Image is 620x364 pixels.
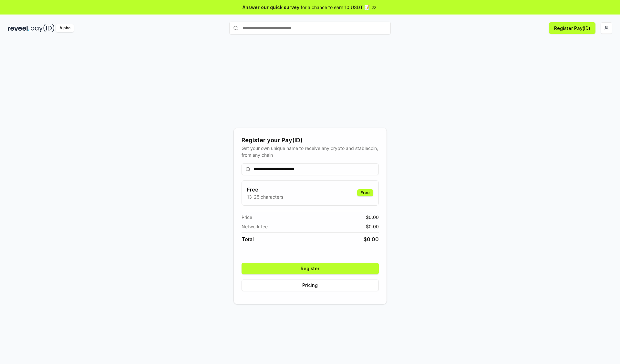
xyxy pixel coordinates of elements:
[301,4,370,11] span: for a chance to earn 10 USDT 📝
[242,263,379,274] button: Register
[364,235,379,243] span: $ 0.00
[242,223,268,230] span: Network fee
[56,24,74,32] div: Alpha
[8,24,29,32] img: reveel_dark
[242,280,379,291] button: Pricing
[549,22,595,34] button: Register Pay(ID)
[357,189,373,196] div: Free
[366,214,379,221] span: $ 0.00
[366,223,379,230] span: $ 0.00
[247,186,283,193] h3: Free
[247,193,283,200] p: 13-25 characters
[242,145,379,158] div: Get your own unique name to receive any crypto and stablecoin, from any chain
[31,24,55,32] img: pay_id
[242,136,379,145] div: Register your Pay(ID)
[242,214,252,221] span: Price
[242,235,254,243] span: Total
[243,4,299,11] span: Answer our quick survey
